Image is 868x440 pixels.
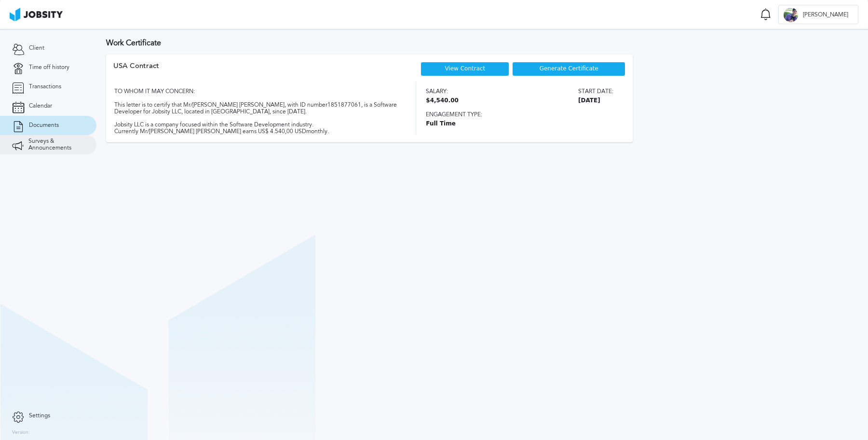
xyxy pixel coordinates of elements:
[28,138,84,151] span: Surveys & Announcements
[426,121,613,127] span: Full Time
[540,66,598,72] span: Generate Certificate
[113,81,399,135] div: TO WHOM IT MAY CONCERN: This letter is to certify that Mr/[PERSON_NAME] [PERSON_NAME], with ID nu...
[578,97,613,104] span: [DATE]
[10,8,63,21] img: ab4bad089aa723f57921c736e9817d99.png
[426,111,613,118] span: Engagement type:
[426,97,459,104] span: $4,540.00
[426,88,459,95] span: Salary:
[29,83,61,90] span: Transactions
[784,8,798,22] div: J
[29,412,50,419] span: Settings
[29,64,69,71] span: Time off history
[578,88,613,95] span: Start date:
[445,65,485,72] a: View Contract
[29,45,44,52] span: Client
[113,62,159,81] div: USA Contract
[12,430,30,436] label: Version:
[778,5,858,24] button: J[PERSON_NAME]
[29,122,59,129] span: Documents
[106,39,858,47] h3: Work Certificate
[29,103,52,110] span: Calendar
[798,12,853,18] span: [PERSON_NAME]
